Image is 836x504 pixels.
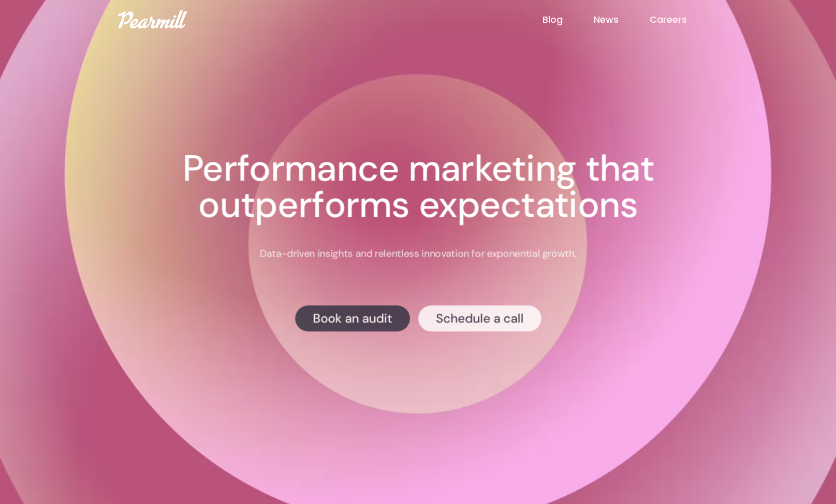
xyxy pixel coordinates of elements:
h1: Performance marketing that outperforms expectations [127,151,709,223]
a: Careers [650,13,718,26]
img: Pearmill logo [118,10,187,28]
a: Schedule a call [418,305,541,331]
a: Book an audit [295,305,410,331]
p: Data-driven insights and relentless innovation for exponential growth. [260,247,576,261]
a: Blog [542,13,594,26]
a: News [594,13,650,26]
